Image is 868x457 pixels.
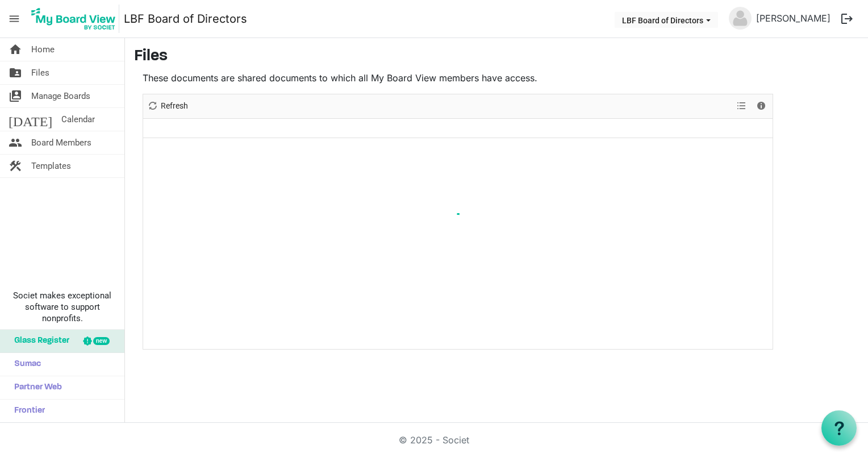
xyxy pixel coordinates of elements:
span: Societ makes exceptional software to support nonprofits. [5,290,119,324]
span: Sumac [9,353,41,376]
span: Glass Register [9,330,69,352]
span: Home [31,38,55,61]
span: construction [9,155,22,177]
span: Files [31,61,49,84]
span: Templates [31,155,71,177]
button: logout [835,7,859,31]
span: people [9,131,22,154]
span: Board Members [31,131,91,154]
span: home [9,38,22,61]
span: Manage Boards [31,85,90,107]
a: [PERSON_NAME] [752,7,835,30]
a: LBF Board of Directors [124,7,247,30]
span: Calendar [61,108,95,131]
a: © 2025 - Societ [399,434,469,446]
span: menu [3,8,25,30]
div: new [93,337,110,345]
span: Partner Web [9,376,62,399]
h3: Files [134,47,859,67]
p: These documents are shared documents to which all My Board View members have access. [143,71,773,85]
span: [DATE] [9,108,52,131]
a: My Board View Logo [28,5,124,33]
span: switch_account [9,85,22,107]
img: My Board View Logo [28,5,119,33]
span: Frontier [9,400,45,422]
button: LBF Board of Directors dropdownbutton [615,12,718,28]
img: no-profile-picture.svg [729,7,752,30]
span: folder_shared [9,61,22,84]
